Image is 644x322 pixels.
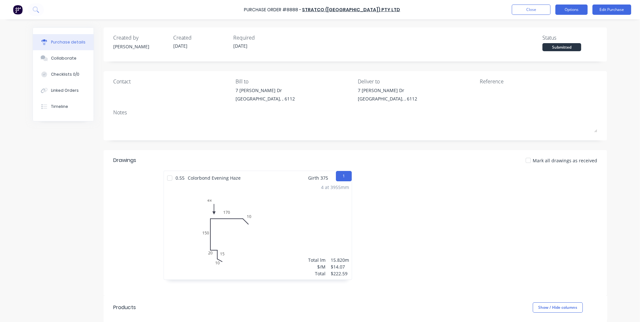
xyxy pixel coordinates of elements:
div: 7 [PERSON_NAME] Dr [358,87,417,94]
span: Colorbond [188,175,210,181]
button: Edit Purchase [592,5,631,15]
div: [GEOGRAPHIC_DATA], , 6112 [236,95,295,102]
div: 15.820m [331,257,349,263]
div: $14.07 [331,263,349,270]
span: 0.55 [172,175,188,181]
div: Created by [113,34,168,42]
div: Timeline [51,104,68,109]
button: Purchase details [33,34,94,50]
div: Drawings [113,156,216,164]
div: Linked Orders [51,88,79,93]
div: Contact [113,78,231,85]
div: [GEOGRAPHIC_DATA], , 6112 [358,95,417,102]
div: [PERSON_NAME] [113,43,168,50]
button: Checklists 0/0 [33,66,94,82]
div: Checklists 0/0 [51,71,79,77]
div: Purchase Order #8888 - [244,6,301,13]
div: Collaborate [51,55,76,61]
div: 7 [PERSON_NAME] Dr [236,87,295,94]
div: 4 at 3955mm [321,184,349,191]
button: Linked Orders [33,82,94,99]
div: $222.59 [331,270,349,277]
div: Bill to [236,78,353,85]
button: Collaborate [33,50,94,66]
div: Status [542,34,597,42]
div: Total [308,270,326,277]
span: Girth 375 [308,175,328,181]
div: Created [173,34,228,42]
span: Evening Haze [212,175,241,181]
button: Close [512,5,550,15]
button: Options [555,5,588,15]
div: Products [113,304,136,311]
span: Mark all drawings as received [533,157,597,164]
button: Show / Hide columns [533,302,583,313]
div: $/M [308,263,326,270]
div: Deliver to [358,78,475,85]
div: Reference [480,78,597,85]
div: Total lm [308,257,326,263]
img: Factory [13,5,23,14]
button: 1 [336,171,352,181]
button: Timeline [33,99,94,115]
div: Required [233,34,288,42]
div: Purchase details [51,39,86,45]
div: Submitted [542,43,581,51]
div: Notes [113,109,597,116]
a: Stratco ([GEOGRAPHIC_DATA]) Pty Ltd [302,6,400,13]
